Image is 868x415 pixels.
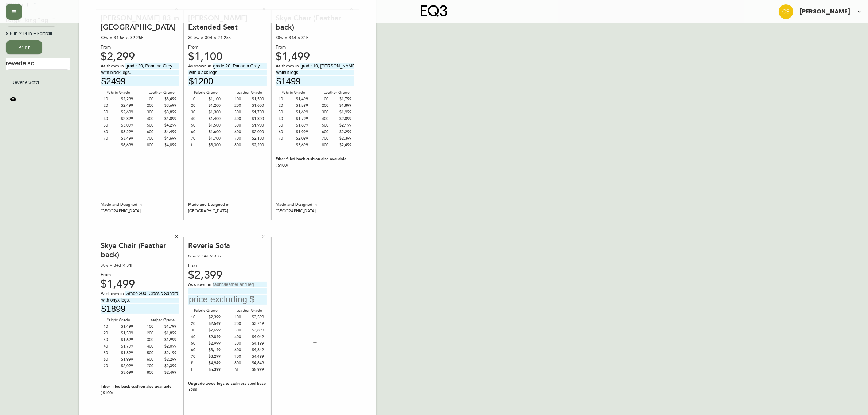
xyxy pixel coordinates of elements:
div: $4,199 [249,340,264,347]
div: $3,299 [118,129,133,135]
div: 200 [147,330,162,337]
div: $1,300 [206,109,221,116]
input: fabric/leather and leg [300,63,354,69]
div: $1,600 [206,129,221,135]
div: $4,949 [206,360,221,366]
div: Leather Grade [144,89,179,96]
div: $4,499 [161,129,176,135]
div: I [104,369,118,376]
div: 600 [147,129,162,135]
div: 100 [234,314,249,321]
div: 60 [191,347,206,353]
input: fabric/leather and leg [213,63,267,69]
div: $1,400 [206,116,221,122]
div: $4,349 [249,347,264,353]
div: 300 [234,109,249,116]
div: $4,499 [249,353,264,360]
input: price excluding $ [276,76,354,86]
div: 700 [147,135,162,142]
div: $2,849 [206,334,221,340]
div: Fabric Grade [188,307,223,314]
div: $1,100 [188,54,267,60]
div: $2,099 [161,343,176,350]
div: 700 [322,135,337,142]
div: $1,499 [293,96,308,102]
div: Fabric Grade [101,89,136,96]
div: Fabric Grade [276,89,311,96]
div: 40 [104,343,118,350]
div: Leather Grade [231,89,267,96]
div: $1,699 [118,337,133,343]
div: 800 [234,142,249,148]
div: $2,499 [118,102,133,109]
div: Made and Designed in [GEOGRAPHIC_DATA] [101,201,179,214]
div: Leather Grade [144,317,179,323]
div: $3,300 [206,142,221,148]
img: 996bfd46d64b78802a67b62ffe4c27a2 [779,4,793,19]
div: 300 [147,109,162,116]
div: 60 [104,356,118,363]
div: Fabric Grade [188,89,223,96]
div: $1,899 [336,102,351,109]
div: I [191,142,206,148]
div: 400 [147,116,162,122]
div: 300 [147,337,162,343]
div: 30 [191,109,206,116]
div: $3,599 [249,314,264,321]
div: $4,099 [161,116,176,122]
div: I [279,142,293,148]
div: 60 [279,129,293,135]
span: As shown in [101,63,125,70]
li: Large Hang Tag [6,76,70,89]
div: 300 [234,327,249,334]
span: As shown in [101,291,125,297]
div: 20 [191,102,206,109]
div: 50 [191,122,206,129]
div: From [101,44,179,51]
div: $4,899 [161,142,176,148]
input: fabric/leather and leg [213,282,267,287]
div: 40 [191,116,206,122]
div: 50 [191,340,206,347]
div: $3,099 [118,122,133,129]
div: $2,200 [249,142,264,148]
div: 800 [147,142,162,148]
div: 200 [234,321,249,327]
div: $1,499 [101,281,179,288]
div: 20 [279,102,293,109]
div: 50 [104,122,118,129]
div: $2,100 [249,135,264,142]
span: Print [12,43,36,52]
div: 70 [104,135,118,142]
div: $3,499 [161,96,176,102]
div: 30.5w × 30d × 24.25h [188,35,267,41]
div: 10 [104,323,118,330]
div: $4,649 [249,360,264,366]
div: 70 [279,135,293,142]
div: 500 [234,340,249,347]
div: $1,699 [293,109,308,116]
div: 8.5 in × 14 in – Portrait [6,30,70,37]
div: 200 [147,102,162,109]
span: As shown in [276,63,300,70]
div: From [188,44,267,51]
div: 600 [322,129,337,135]
div: 50 [104,350,118,356]
div: Leather Grade [319,89,354,96]
div: $2,199 [336,122,351,129]
div: $1,700 [249,109,264,116]
div: $4,049 [249,334,264,340]
div: I [104,142,118,148]
div: 800 [234,360,249,366]
div: 100 [147,96,162,102]
div: I [191,366,206,373]
div: 30 [104,337,118,343]
div: $2,299 [118,96,133,102]
div: 20 [104,330,118,337]
div: $2,399 [188,272,267,279]
span: As shown in [188,63,213,70]
div: $4,299 [161,122,176,129]
div: From [276,44,354,51]
div: Fabric Grade [101,317,136,323]
div: $1,899 [293,122,308,129]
